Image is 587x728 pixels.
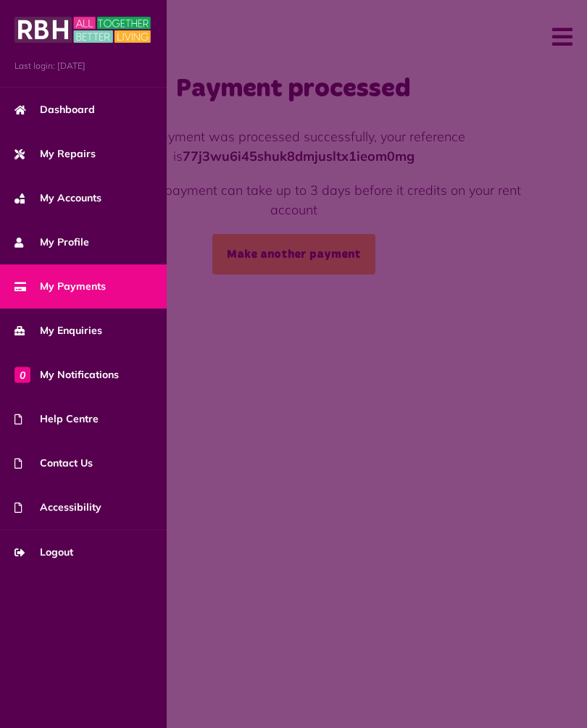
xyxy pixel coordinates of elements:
[14,323,102,338] span: My Enquiries
[14,367,119,382] span: My Notifications
[14,500,101,515] span: Accessibility
[14,102,95,117] span: Dashboard
[14,146,96,162] span: My Repairs
[14,367,30,382] span: 0
[14,191,101,206] span: My Accounts
[14,14,151,45] img: MyRBH
[14,411,99,427] span: Help Centre
[14,545,73,560] span: Logout
[14,279,106,294] span: My Payments
[14,59,152,72] span: Last login: [DATE]
[14,235,89,250] span: My Profile
[14,456,93,471] span: Contact Us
